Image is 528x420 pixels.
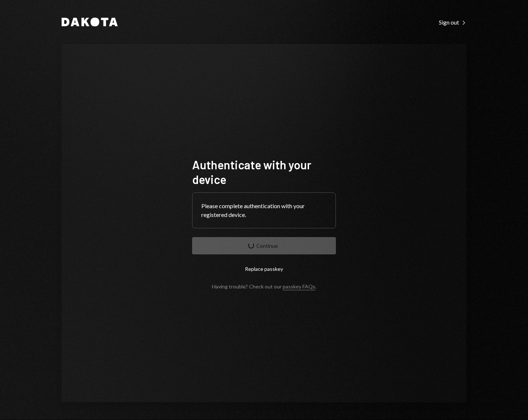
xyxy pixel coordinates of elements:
h1: Authenticate with your device [192,157,336,187]
a: passkey FAQs [283,283,315,290]
button: Replace passkey [192,260,336,277]
a: Sign out [439,18,466,26]
div: Please complete authentication with your registered device. [201,202,327,219]
div: Sign out [439,19,466,26]
div: Having trouble? Check out our . [212,283,316,290]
